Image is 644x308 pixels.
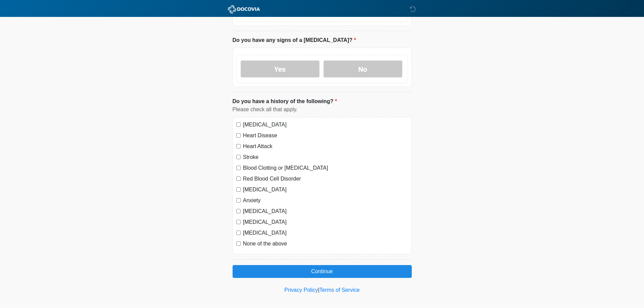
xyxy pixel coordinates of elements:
[226,5,262,14] img: ABC Med Spa- GFEase Logo
[236,133,241,138] input: Heart Disease
[233,36,356,44] label: Do you have any signs of a [MEDICAL_DATA]?
[241,61,319,77] label: Yes
[243,240,408,248] label: None of the above
[243,121,408,129] label: [MEDICAL_DATA]
[236,187,241,192] input: [MEDICAL_DATA]
[236,241,241,246] input: None of the above
[243,164,408,172] label: Blood Clotting or [MEDICAL_DATA]
[243,229,408,237] label: [MEDICAL_DATA]
[236,220,241,224] input: [MEDICAL_DATA]
[243,153,408,161] label: Stroke
[243,196,408,205] label: Anxiety
[233,97,337,105] label: Do you have a history of the following?
[236,166,241,170] input: Blood Clotting or [MEDICAL_DATA]
[243,142,408,150] label: Heart Attack
[243,175,408,183] label: Red Blood Cell Disorder
[243,207,408,215] label: [MEDICAL_DATA]
[236,122,241,127] input: [MEDICAL_DATA]
[318,287,319,293] a: |
[236,144,241,148] input: Heart Attack
[236,176,241,181] input: Red Blood Cell Disorder
[236,155,241,159] input: Stroke
[233,105,412,114] div: Please check all that apply.
[319,287,360,293] a: Terms of Service
[243,186,408,194] label: [MEDICAL_DATA]
[236,198,241,203] input: Anxiety
[233,265,412,278] button: Continue
[324,61,402,77] label: No
[284,287,318,293] a: Privacy Policy
[236,209,241,213] input: [MEDICAL_DATA]
[236,231,241,235] input: [MEDICAL_DATA]
[243,132,408,140] label: Heart Disease
[243,218,408,226] label: [MEDICAL_DATA]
